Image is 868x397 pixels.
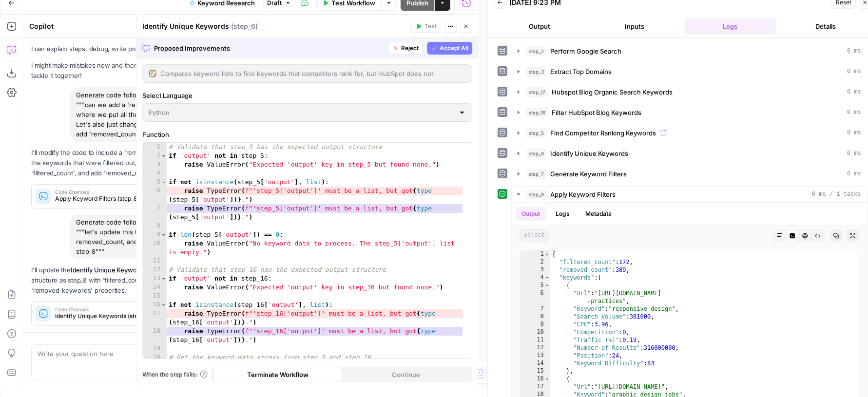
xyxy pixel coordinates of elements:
[544,282,550,289] span: Toggle code folding, rows 5 through 15
[520,229,549,242] span: object
[847,129,861,137] span: 0 ms
[143,204,167,222] div: 7
[392,370,421,379] span: Continue
[29,21,159,31] div: Copilot
[550,207,576,221] button: Logs
[143,344,167,353] div: 19
[512,146,867,161] button: 0 ms
[847,170,861,178] span: 0 ms
[520,266,550,274] div: 3
[143,169,167,178] div: 4
[550,149,628,158] span: Identify Unique Keywords
[161,230,166,239] span: Toggle code folding, rows 9 through 10
[31,148,235,178] p: I'll modify the code to include a 'removed_keywords' property with all the keywords that were fil...
[847,67,861,76] span: 0 ms
[427,42,472,55] button: Accept All
[520,344,550,352] div: 12
[161,178,166,187] span: Toggle code folding, rows 5 through 7
[142,370,208,379] a: When the step fails:
[143,353,167,362] div: 20
[520,250,550,258] div: 1
[520,274,550,282] div: 4
[550,128,656,138] span: Find Competitor Ranking Keywords
[520,336,550,344] div: 11
[31,265,235,296] p: I'll update the code to include the same structure as step_8 with 'filtered_count', 'removed_coun...
[526,67,546,76] span: step_3
[55,189,186,194] span: Code Changes
[550,189,616,199] span: Apply Keyword Filters
[247,370,309,379] span: Terminate Workflow
[512,64,867,79] button: 0 ms
[143,222,167,230] div: 8
[544,274,550,282] span: Toggle code folding, rows 4 through 1897
[512,105,867,120] button: 0 ms
[70,87,235,142] div: Generate code following these instructions: """can we add a 'removed_keywords' property where we ...
[550,46,621,56] span: Perform Google Search
[388,42,423,55] button: Reject
[143,292,167,301] div: 15
[161,274,166,283] span: Toggle code folding, rows 13 through 14
[71,266,146,274] a: Identify Unique Keywords
[544,375,550,383] span: Toggle code folding, rows 16 through 26
[847,149,861,158] span: 0 ms
[143,327,167,344] div: 18
[520,367,550,375] div: 15
[847,88,861,96] span: 0 ms
[143,257,167,265] div: 11
[143,187,167,204] div: 6
[552,87,673,97] span: Hubspot Blog Organic Search Keywords
[550,67,612,76] span: Extract Top Domains
[812,190,861,199] span: 0 ms / 1 tasks
[142,130,472,139] label: Function
[544,250,550,258] span: Toggle code folding, rows 1 through 6179
[520,289,550,305] div: 6
[512,84,867,100] button: 0 ms
[526,189,546,199] span: step_8
[142,91,472,100] label: Select Language
[512,187,867,202] button: 0 ms / 1 tasks
[520,313,550,321] div: 8
[440,44,468,53] span: Accept All
[550,169,627,179] span: Generate Keyword Filters
[526,128,546,138] span: step_5
[589,19,681,34] button: Inputs
[342,367,471,382] button: Continue
[512,166,867,182] button: 0 ms
[55,307,168,312] span: Code Changes
[143,160,167,169] div: 3
[143,309,167,327] div: 17
[520,328,550,336] div: 10
[526,169,546,179] span: step_7
[494,19,585,34] button: Output
[55,194,186,203] span: Apply Keyword Filters (step_8)
[143,143,167,151] div: 1
[143,230,167,239] div: 9
[401,44,419,53] span: Reject
[143,283,167,292] div: 14
[55,312,168,321] span: Identify Unique Keywords (step_6)
[154,43,384,53] span: Proposed Improvements
[847,47,861,56] span: 0 ms
[526,108,548,117] span: step_16
[424,22,437,31] span: Test
[526,149,546,158] span: step_6
[142,21,408,31] div: Identify Unique Keywords
[526,46,546,56] span: step_2
[143,151,167,160] div: 2
[512,43,867,59] button: 0 ms
[143,301,167,309] div: 16
[520,359,550,367] div: 14
[160,69,466,78] textarea: Compares keyword lists to find keywords that competitors rank for, but HubSpot does not.
[143,178,167,187] div: 5
[520,383,550,391] div: 17
[231,21,258,31] span: ( step_6 )
[31,60,235,81] p: I might make mistakes now and then, but I’m always learning — let’s tackle it together!
[526,87,548,97] span: step_17
[520,305,550,313] div: 7
[520,375,550,383] div: 16
[520,258,550,266] div: 2
[685,19,776,34] button: Logs
[579,207,617,221] button: Metadata
[552,108,641,117] span: Filter HubSpot Blog Keywords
